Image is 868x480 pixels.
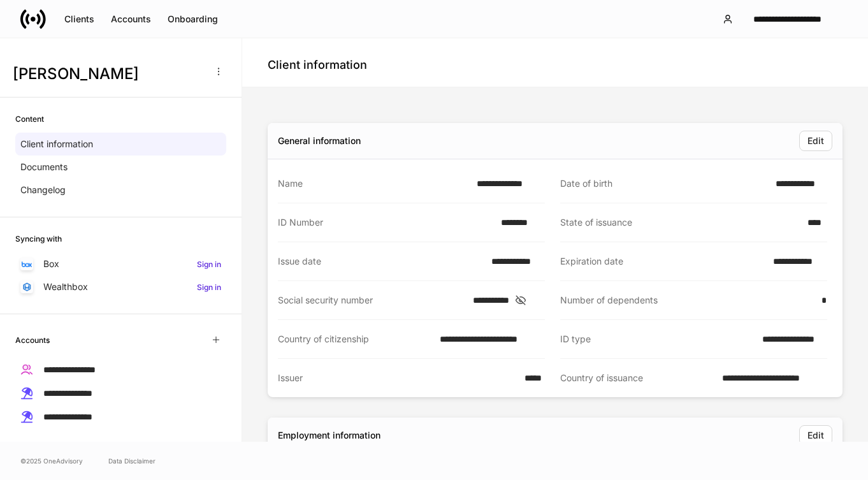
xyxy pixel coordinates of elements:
h6: Accounts [15,334,50,346]
p: Changelog [20,184,66,196]
div: Employment information [278,429,380,442]
h6: Sign in [197,281,221,293]
p: Box [43,258,59,270]
h6: Content [15,113,44,125]
h4: Client information [268,57,367,73]
div: Country of issuance [560,372,714,384]
a: Client information [15,133,226,156]
div: General information [278,135,361,147]
button: Clients [56,9,103,29]
div: Expiration date [560,255,765,268]
div: Social security number [278,294,465,307]
p: Documents [20,161,68,173]
a: Documents [15,156,226,178]
p: Client information [20,138,93,150]
button: Accounts [103,9,159,29]
div: Date of birth [560,177,768,190]
div: Country of citizenship [278,333,432,345]
a: WealthboxSign in [15,275,226,298]
div: Accounts [111,13,151,25]
div: Onboarding [168,13,218,25]
div: State of issuance [560,216,800,229]
button: Edit [799,425,832,446]
button: Onboarding [159,9,226,29]
a: Changelog [15,178,226,201]
div: ID Number [278,216,493,229]
a: Data Disclaimer [108,456,156,466]
div: Issue date [278,255,484,268]
h3: [PERSON_NAME] [13,64,203,84]
a: BoxSign in [15,252,226,275]
span: © 2025 OneAdvisory [20,456,83,466]
div: Clients [64,13,94,25]
p: Wealthbox [43,280,88,293]
div: Issuer [278,372,517,384]
div: Number of dependents [560,294,814,307]
div: Edit [807,429,824,442]
button: Edit [799,131,832,151]
h6: Syncing with [15,233,62,245]
div: ID type [560,333,755,345]
img: oYqM9ojoZLfzCHUefNbBcWHcyDPbQKagtYciMC8pFl3iZXy3dU33Uwy+706y+0q2uJ1ghNQf2OIHrSh50tUd9HaB5oMc62p0G... [22,261,32,267]
div: Name [278,177,469,190]
div: Edit [807,135,824,147]
h6: Sign in [197,258,221,270]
